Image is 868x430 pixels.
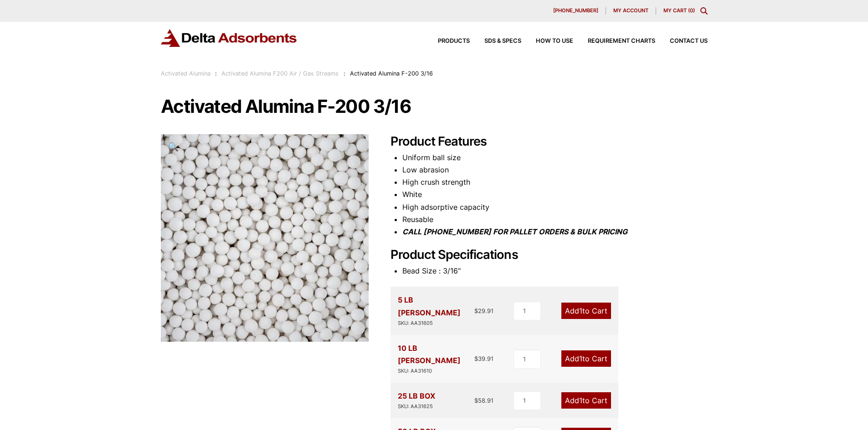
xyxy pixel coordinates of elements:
div: 5 LB [PERSON_NAME] [398,294,475,327]
a: Activated Alumina [161,70,211,77]
li: Low abrasion [402,164,708,176]
span: SDS & SPECS [484,38,521,44]
li: High crush strength [402,176,708,188]
span: Requirement Charts [588,38,655,44]
li: High adsorptive capacity [402,201,708,213]
a: Add1to Cart [561,392,611,409]
li: Uniform ball size [402,152,708,164]
a: Products [423,38,470,44]
li: White [402,188,708,201]
li: Bead Size : 3/16" [402,265,708,277]
span: My account [613,8,648,13]
a: View full-screen image gallery [161,134,186,159]
div: SKU: AA31605 [398,319,475,328]
img: Delta Adsorbents [161,29,298,47]
a: How to Use [521,38,573,44]
span: : [215,70,217,77]
a: My account [606,7,656,15]
span: $ [474,307,478,314]
span: Products [438,38,470,44]
a: Add1to Cart [561,350,611,367]
div: SKU: AA31610 [398,367,475,375]
bdi: 39.91 [474,355,493,362]
span: 1 [579,354,582,363]
div: SKU: AA31625 [398,402,435,411]
span: How to Use [536,38,573,44]
h2: Product Features [390,134,708,149]
span: [PHONE_NUMBER] [553,8,598,13]
a: Requirement Charts [573,38,655,44]
div: 10 LB [PERSON_NAME] [398,342,475,375]
h1: Activated Alumina F-200 3/16 [161,97,708,116]
h2: Product Specifications [390,248,708,263]
bdi: 29.91 [474,307,493,314]
a: Add1to Cart [561,303,611,319]
span: $ [474,355,478,362]
a: Activated Alumina F-200 3/16 [161,233,369,242]
bdi: 58.91 [474,397,493,404]
a: Contact Us [655,38,708,44]
a: SDS & SPECS [470,38,521,44]
span: 0 [690,7,693,14]
li: Reusable [402,213,708,226]
span: : [344,70,345,77]
i: CALL [PHONE_NUMBER] FOR PALLET ORDERS & BULK PRICING [402,227,627,236]
a: Activated Alumina F200 Air / Gas Streams [221,70,339,77]
span: 1 [579,306,582,315]
a: [PHONE_NUMBER] [546,7,606,15]
a: My Cart (0) [663,7,695,14]
span: 1 [579,396,582,405]
div: Toggle Modal Content [700,7,708,15]
img: Activated Alumina F-200 3/16 [161,134,369,342]
span: Activated Alumina F-200 3/16 [350,70,433,77]
span: Contact Us [670,38,708,44]
span: 🔍 [168,142,179,152]
div: 25 LB BOX [398,390,435,411]
span: $ [474,397,478,404]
